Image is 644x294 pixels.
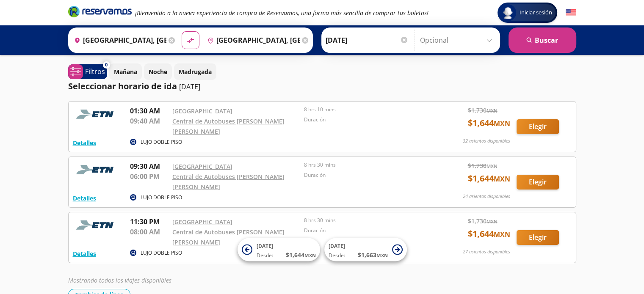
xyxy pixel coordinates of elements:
[141,249,182,257] p: LUJO DOBLE PISO
[179,67,212,76] p: Madrugada
[304,252,316,258] small: MXN
[130,106,168,116] p: 01:30 AM
[68,276,171,284] em: Mostrando todos los viajes disponibles
[130,217,168,227] p: 11:30 PM
[494,174,510,184] small: MXN
[468,106,498,115] span: $ 1,730
[257,242,273,250] span: [DATE]
[509,27,576,53] button: Buscar
[73,161,119,178] img: RESERVAMOS
[468,172,510,185] span: $ 1,644
[516,8,556,17] span: Iniciar sesión
[324,238,407,261] button: [DATE]Desde:$1,663MXN
[130,227,168,237] p: 08:00 AM
[376,252,388,258] small: MXN
[486,218,498,225] small: MXN
[73,217,119,234] img: RESERVAMOS
[141,194,182,201] p: LUJO DOBLE PISO
[73,194,96,203] button: Detalles
[494,119,510,128] small: MXN
[68,5,132,18] i: Brand Logo
[68,80,177,93] p: Seleccionar horario de ida
[463,193,510,200] p: 24 asientos disponibles
[130,116,168,126] p: 09:40 AM
[135,9,428,17] em: ¡Bienvenido a la nueva experiencia de compra de Reservamos, una forma más sencilla de comprar tus...
[172,107,232,115] a: [GEOGRAPHIC_DATA]
[304,106,432,113] p: 8 hrs 10 mins
[141,138,182,146] p: LUJO DOBLE PISO
[144,63,172,80] button: Noche
[517,175,559,190] button: Elegir
[468,217,498,225] span: $ 1,730
[566,8,576,18] button: English
[174,63,216,80] button: Madrugada
[130,161,168,171] p: 09:30 AM
[172,218,232,226] a: [GEOGRAPHIC_DATA]
[149,67,167,76] p: Noche
[109,63,142,80] button: Mañana
[468,117,510,129] span: $ 1,644
[179,82,200,92] p: [DATE]
[114,67,137,76] p: Mañana
[73,249,96,258] button: Detalles
[105,61,108,69] span: 0
[73,138,96,147] button: Detalles
[494,230,510,239] small: MXN
[172,228,285,246] a: Central de Autobuses [PERSON_NAME] [PERSON_NAME]
[304,227,432,234] p: Duración
[286,250,316,259] span: $ 1,644
[238,238,320,261] button: [DATE]Desde:$1,644MXN
[257,252,273,259] span: Desde:
[130,171,168,181] p: 06:00 PM
[468,228,510,240] span: $ 1,644
[329,242,345,250] span: [DATE]
[304,116,432,124] p: Duración
[73,106,119,123] img: RESERVAMOS
[420,30,496,51] input: Opcional
[172,162,232,170] a: [GEOGRAPHIC_DATA]
[326,30,409,51] input: Elegir Fecha
[304,217,432,224] p: 8 hrs 30 mins
[172,117,285,135] a: Central de Autobuses [PERSON_NAME] [PERSON_NAME]
[358,250,388,259] span: $ 1,663
[304,171,432,179] p: Duración
[172,173,285,191] a: Central de Autobuses [PERSON_NAME] [PERSON_NAME]
[329,252,345,259] span: Desde:
[68,64,107,79] button: 0Filtros
[463,137,510,145] p: 32 asientos disponibles
[85,66,105,77] p: Filtros
[486,163,498,169] small: MXN
[204,30,300,51] input: Buscar Destino
[304,161,432,169] p: 8 hrs 30 mins
[486,107,498,114] small: MXN
[517,119,559,134] button: Elegir
[517,230,559,245] button: Elegir
[463,248,510,256] p: 27 asientos disponibles
[68,5,132,20] a: Brand Logo
[71,30,166,51] input: Buscar Origen
[468,161,498,170] span: $ 1,730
